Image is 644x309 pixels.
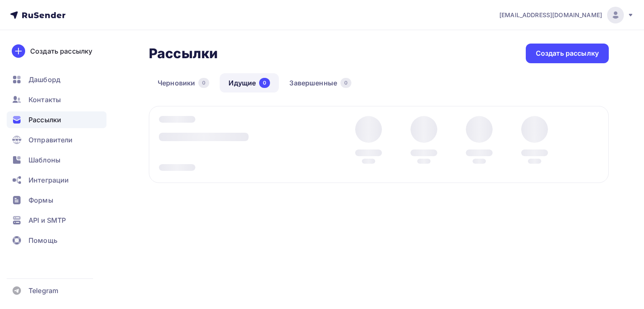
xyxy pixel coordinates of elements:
a: Рассылки [7,111,106,128]
div: Создать рассылку [536,49,599,58]
div: 0 [198,78,209,88]
a: Шаблоны [7,152,106,168]
span: Отправители [29,135,73,145]
a: Отправители [7,131,106,148]
span: Интеграции [29,175,69,185]
a: Черновики0 [149,73,218,93]
a: [EMAIL_ADDRESS][DOMAIN_NAME] [499,7,634,23]
span: Шаблоны [29,155,60,165]
span: API и SMTP [29,215,66,225]
div: 0 [259,78,270,88]
span: [EMAIL_ADDRESS][DOMAIN_NAME] [499,11,602,19]
a: Дашборд [7,71,106,88]
span: Дашборд [29,75,60,85]
a: Завершенные0 [280,73,360,93]
a: Формы [7,192,106,209]
a: Идущие0 [220,73,279,93]
a: Контакты [7,91,106,108]
span: Telegram [29,286,58,296]
h2: Рассылки [149,45,218,62]
span: Контакты [29,95,61,105]
div: 0 [340,78,351,88]
span: Рассылки [29,115,61,125]
span: Помощь [29,235,57,245]
span: Формы [29,195,53,205]
div: Создать рассылку [30,46,92,56]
